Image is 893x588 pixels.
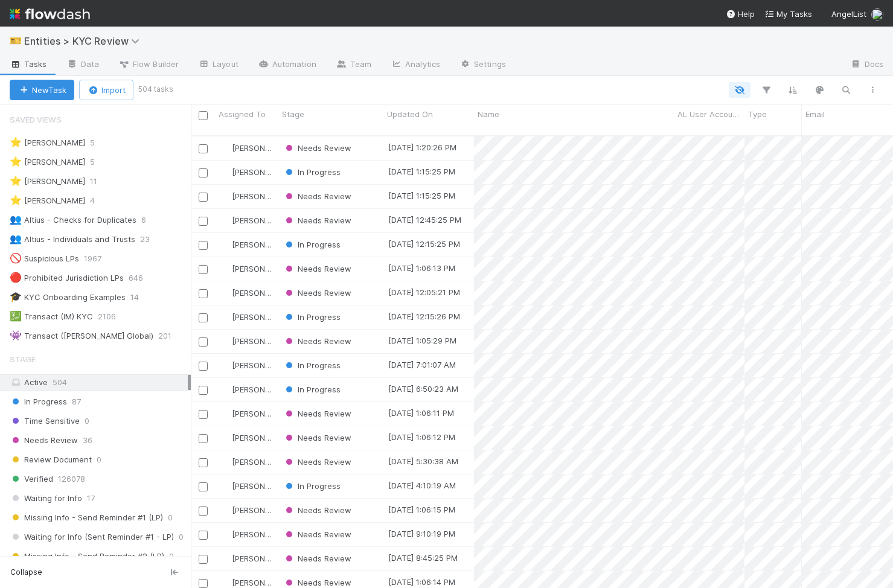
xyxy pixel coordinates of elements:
img: avatar_73a733c5-ce41-4a22-8c93-0dca612da21e.png [220,264,230,273]
span: 6 [141,213,158,228]
div: [DATE] 4:10:19 AM [388,479,456,491]
span: Type [748,108,767,120]
span: [PERSON_NAME] [232,216,293,225]
span: [PERSON_NAME] [232,385,293,394]
input: Toggle Row Selected [199,193,208,202]
button: NewTask [10,80,74,100]
div: Needs Review [283,456,351,468]
span: Review Document [10,452,92,467]
img: avatar_1a1d5361-16dd-4910-a949-020dcd9f55a3.png [220,288,230,298]
div: Needs Review [283,214,351,226]
img: avatar_ec94f6e9-05c5-4d36-a6c8-d0cea77c3c29.png [220,433,230,443]
a: Automation [248,56,326,75]
span: [PERSON_NAME] [232,240,293,249]
span: 14 [130,290,151,305]
div: [DATE] 12:15:25 PM [388,238,460,250]
div: [DATE] 1:15:25 PM [388,165,455,177]
div: [PERSON_NAME] [220,552,272,564]
span: Verified [10,471,53,487]
div: [PERSON_NAME] [220,504,272,516]
span: Waiting for Info (Sent Reminder #1 - LP) [10,529,174,545]
div: Needs Review [283,190,351,202]
div: [PERSON_NAME] [220,166,272,178]
img: avatar_d8fc9ee4-bd1b-4062-a2a8-84feb2d97839.png [220,578,230,587]
div: Suspicious LPs [10,251,79,266]
span: [PERSON_NAME] [232,167,293,177]
img: avatar_73a733c5-ce41-4a22-8c93-0dca612da21e.png [220,216,230,225]
span: Needs Review [283,433,351,443]
div: [DATE] 7:01:07 AM [388,359,456,371]
span: Needs Review [283,264,351,273]
span: 646 [129,270,155,286]
div: Active [10,375,188,390]
img: avatar_d8fc9ee4-bd1b-4062-a2a8-84feb2d97839.png [220,409,230,418]
img: avatar_7d83f73c-397d-4044-baf2-bb2da42e298f.png [220,360,230,370]
a: Data [57,56,109,75]
div: Needs Review [283,528,351,540]
span: Assigned To [219,108,266,120]
div: Needs Review [283,287,351,299]
span: 0 [85,414,89,429]
span: 👾 [10,330,22,340]
div: [DATE] 8:45:25 PM [388,552,458,564]
span: 0 [169,549,174,564]
span: 0 [97,452,101,467]
span: 🎓 [10,292,22,302]
div: In Progress [283,311,341,323]
span: Needs Review [283,578,351,587]
span: Needs Review [283,457,351,467]
input: Toggle Row Selected [199,265,208,274]
span: [PERSON_NAME] [232,264,293,273]
span: 💹 [10,311,22,321]
div: [DATE] 1:06:14 PM [388,576,455,588]
div: [PERSON_NAME] [220,287,272,299]
input: Toggle Row Selected [199,362,208,371]
img: avatar_ec94f6e9-05c5-4d36-a6c8-d0cea77c3c29.png [220,554,230,563]
div: Needs Review [283,407,351,420]
div: Prohibited Jurisdiction LPs [10,270,124,286]
div: Needs Review [283,552,351,564]
div: In Progress [283,359,341,371]
span: Needs Review [283,554,351,563]
div: [DATE] 1:06:11 PM [388,407,454,419]
input: Toggle Row Selected [199,313,208,322]
input: Toggle Row Selected [199,168,208,177]
div: [DATE] 1:06:12 PM [388,431,455,443]
input: Toggle Row Selected [199,144,208,153]
img: avatar_7d83f73c-397d-4044-baf2-bb2da42e298f.png [220,240,230,249]
span: Waiting for Info [10,491,82,506]
input: Toggle Row Selected [199,241,208,250]
div: Needs Review [283,504,351,516]
div: [DATE] 1:20:26 PM [388,141,456,153]
img: logo-inverted-e16ddd16eac7371096b0.svg [10,4,90,24]
span: Needs Review [283,409,351,418]
div: [DATE] 1:05:29 PM [388,334,456,347]
span: Tasks [10,58,47,70]
img: avatar_73a733c5-ce41-4a22-8c93-0dca612da21e.png [220,385,230,394]
span: [PERSON_NAME] [232,191,293,201]
img: avatar_ec94f6e9-05c5-4d36-a6c8-d0cea77c3c29.png [220,529,230,539]
div: [DATE] 12:45:25 PM [388,214,461,226]
span: Flow Builder [118,58,179,70]
input: Toggle Row Selected [199,531,208,540]
span: 36 [83,433,92,448]
span: [PERSON_NAME] [232,481,293,491]
input: Toggle Row Selected [199,482,208,491]
img: avatar_7d83f73c-397d-4044-baf2-bb2da42e298f.png [871,8,883,21]
div: Altius - Individuals and Trusts [10,232,135,247]
span: 11 [90,174,109,189]
a: Docs [840,56,893,75]
img: avatar_d6b50140-ca82-482e-b0bf-854821fc5d82.png [220,312,230,322]
span: In Progress [283,167,341,177]
span: Saved Views [10,107,62,132]
span: [PERSON_NAME] [232,505,293,515]
span: [PERSON_NAME] [232,312,293,322]
div: KYC Onboarding Examples [10,290,126,305]
span: Needs Review [10,433,78,448]
div: [PERSON_NAME] [10,174,85,189]
div: [PERSON_NAME] [220,528,272,540]
img: avatar_7d83f73c-397d-4044-baf2-bb2da42e298f.png [220,191,230,201]
div: In Progress [283,166,341,178]
input: Toggle Row Selected [199,579,208,588]
span: [PERSON_NAME] [232,433,293,443]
